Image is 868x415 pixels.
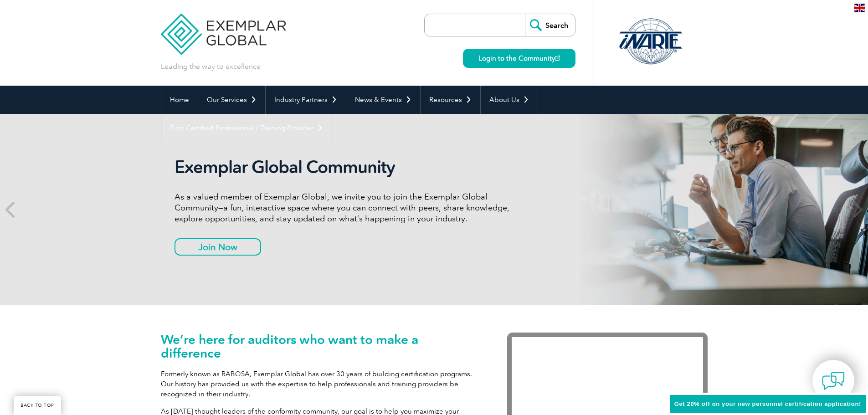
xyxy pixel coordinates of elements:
a: Join Now [175,238,261,256]
input: Search [525,14,575,36]
img: open_square.png [555,56,560,61]
p: Formerly known as RABQSA, Exemplar Global has over 30 years of building certification programs. O... [161,369,480,399]
img: en [854,4,865,12]
a: Our Services [198,86,265,114]
a: Industry Partners [266,86,346,114]
h2: Exemplar Global Community [175,157,516,178]
a: Find Certified Professional / Training Provider [161,114,332,142]
span: Get 20% off on your new personnel certification application! [674,400,861,407]
a: BACK TO TOP [14,396,61,415]
h1: We’re here for auditors who want to make a difference [161,333,480,360]
a: Login to the Community [463,49,575,68]
img: contact-chat.png [822,369,845,392]
a: News & Events [346,86,420,114]
a: Home [161,86,198,114]
a: Resources [421,86,480,114]
a: About Us [481,86,538,114]
p: As a valued member of Exemplar Global, we invite you to join the Exemplar Global Community—a fun,... [175,191,516,224]
p: Leading the way to excellence [161,61,261,72]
